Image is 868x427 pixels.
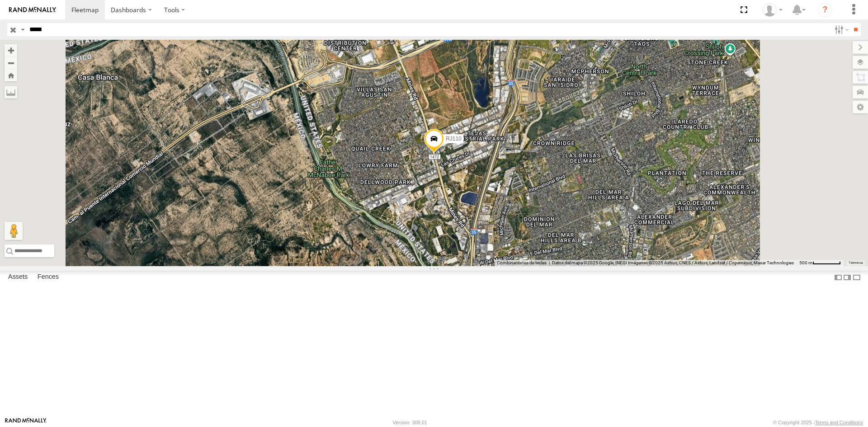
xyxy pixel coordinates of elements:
[759,3,786,17] div: Pablo Ruiz
[815,420,863,425] a: Terms and Conditions
[552,260,794,265] span: Datos del mapa ©2025 Google, INEGI Imágenes ©2025 Airbus, CNES / Airbus, Landsat / Copernicus, Ma...
[19,23,26,36] label: Search Query
[843,271,852,284] label: Dock Summary Table to the Right
[33,271,63,284] label: Fences
[834,271,843,284] label: Dock Summary Table to the Left
[831,23,850,36] label: Search Filter Options
[497,260,547,266] button: Combinaciones de teclas
[446,135,462,141] span: RJ110
[5,86,17,99] label: Measure
[797,260,844,266] button: Escala del mapa: 500 m por 59 píxeles
[818,3,832,17] i: ?
[5,418,47,427] a: Visit our Website
[773,420,863,425] div: © Copyright 2025 -
[5,69,17,81] button: Zoom Home
[852,271,861,284] label: Hide Summary Table
[393,420,427,425] div: Version: 308.01
[5,56,17,69] button: Zoom out
[9,7,56,13] img: rand-logo.svg
[799,260,812,265] span: 500 m
[5,44,17,56] button: Zoom in
[849,261,863,265] a: Términos (se abre en una nueva pestaña)
[4,271,32,284] label: Assets
[5,222,23,240] button: Arrastra al hombrecito al mapa para abrir Street View
[853,101,868,113] label: Map Settings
